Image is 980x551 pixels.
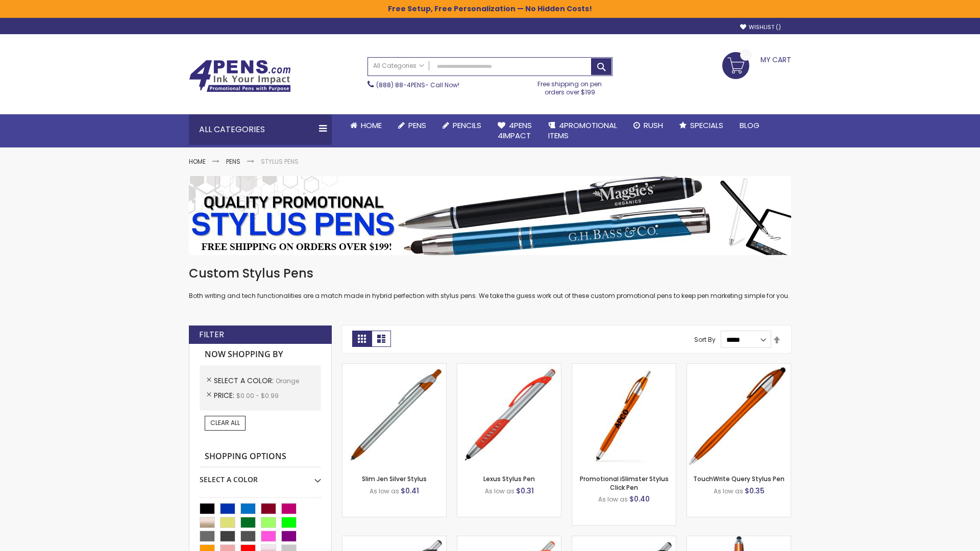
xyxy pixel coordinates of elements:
[214,390,236,400] span: Price
[687,364,791,467] img: TouchWrite Query Stylus Pen-Orange
[598,495,628,504] span: As low as
[457,364,561,467] img: Lexus Stylus Pen-Orange
[485,487,514,495] span: As low as
[572,363,676,372] a: Promotional iSlimster Stylus Click Pen-Orange
[745,486,765,496] span: $0.35
[690,120,723,131] span: Specials
[671,114,731,137] a: Specials
[261,157,299,166] strong: Stylus Pens
[189,176,791,255] img: Stylus Pens
[629,494,650,504] span: $0.40
[527,76,613,96] div: Free shipping on pen orders over $199
[498,120,532,141] span: 4Pens 4impact
[483,474,535,483] a: Lexus Stylus Pen
[342,364,446,467] img: Slim Jen Silver Stylus-Orange
[693,474,785,483] a: TouchWrite Query Stylus Pen
[342,536,446,544] a: Boston Stylus Pen-Orange
[361,120,382,131] span: Home
[189,265,791,282] h1: Custom Stylus Pens
[687,536,791,544] a: TouchWrite Command Stylus Pen-Orange
[352,331,372,347] strong: Grid
[644,120,663,131] span: Rush
[276,377,299,385] span: Orange
[226,157,240,166] a: Pens
[390,114,434,137] a: Pens
[362,474,427,483] a: Slim Jen Silver Stylus
[625,114,671,137] a: Rush
[434,114,489,137] a: Pencils
[373,62,424,70] span: All Categories
[740,23,781,31] a: Wishlist
[189,157,206,166] a: Home
[694,335,716,344] label: Sort By
[370,487,399,495] span: As low as
[376,81,425,89] a: (888) 88-4PENS
[342,363,446,372] a: Slim Jen Silver Stylus-Orange
[408,120,426,131] span: Pens
[236,391,279,400] span: $0.00 - $0.99
[572,536,676,544] a: Lexus Metallic Stylus Pen-Orange
[740,120,759,131] span: Blog
[189,60,291,92] img: 4Pens Custom Pens and Promotional Products
[572,364,676,467] img: Promotional iSlimster Stylus Click Pen-Orange
[200,344,321,365] strong: Now Shopping by
[714,487,743,495] span: As low as
[457,363,561,372] a: Lexus Stylus Pen-Orange
[189,265,791,300] div: Both writing and tech functionalities are a match made in hybrid perfection with stylus pens. We ...
[489,114,540,147] a: 4Pens4impact
[453,120,481,131] span: Pencils
[731,114,768,137] a: Blog
[342,114,390,137] a: Home
[401,486,419,496] span: $0.41
[200,446,321,468] strong: Shopping Options
[548,120,617,141] span: 4PROMOTIONAL ITEMS
[687,363,791,372] a: TouchWrite Query Stylus Pen-Orange
[189,114,332,145] div: All Categories
[516,486,534,496] span: $0.31
[457,536,561,544] a: Boston Silver Stylus Pen-Orange
[376,81,459,89] span: - Call Now!
[580,474,669,491] a: Promotional iSlimster Stylus Click Pen
[540,114,625,147] a: 4PROMOTIONALITEMS
[199,329,224,340] strong: Filter
[214,375,276,386] span: Select A Color
[200,467,321,485] div: Select A Color
[210,418,240,427] span: Clear All
[368,58,429,74] a: All Categories
[205,416,246,430] a: Clear All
